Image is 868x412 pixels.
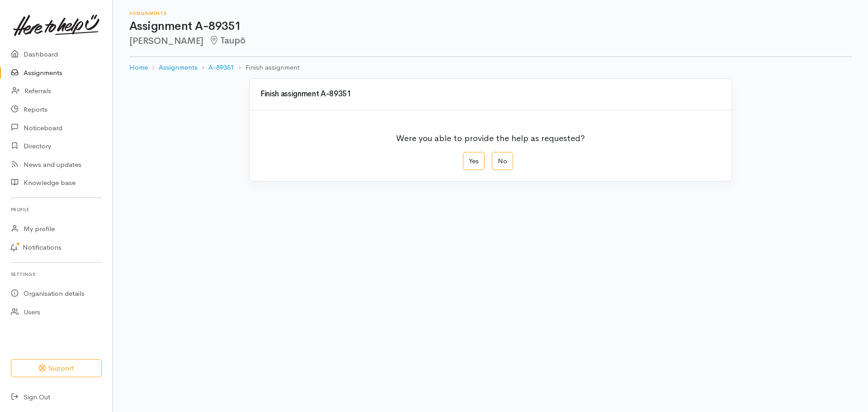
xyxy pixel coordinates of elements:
label: Yes [463,152,485,170]
p: Were you able to provide the help as requested? [396,127,585,145]
h2: [PERSON_NAME] [129,36,852,46]
h6: Settings [11,268,102,280]
button: Support [11,359,102,378]
h1: Assignment A-89351 [129,20,852,33]
h6: Profile [11,204,102,216]
li: Finish assignment [234,62,299,73]
h3: Finish assignment A-89351 [260,90,721,99]
label: No [492,152,513,170]
a: Assignments [159,62,198,73]
nav: breadcrumb [129,57,852,78]
h6: Assignments [129,11,852,16]
a: A-89351 [208,62,234,73]
span: Taupō [209,35,245,46]
a: Home [129,62,148,73]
